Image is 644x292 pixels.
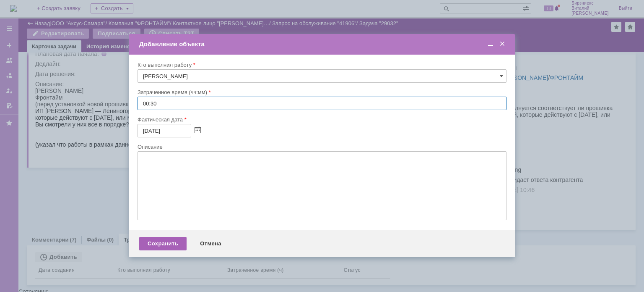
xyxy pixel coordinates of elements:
[138,89,505,95] div: Затраченное время (чч:мм)
[498,40,506,48] span: Закрыть
[138,117,505,122] div: Фактическая дата
[139,40,506,48] div: Добавление объекта
[138,144,505,150] div: Описание
[138,62,505,68] div: Кто выполнил работу
[486,40,495,48] span: Свернуть (Ctrl + M)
